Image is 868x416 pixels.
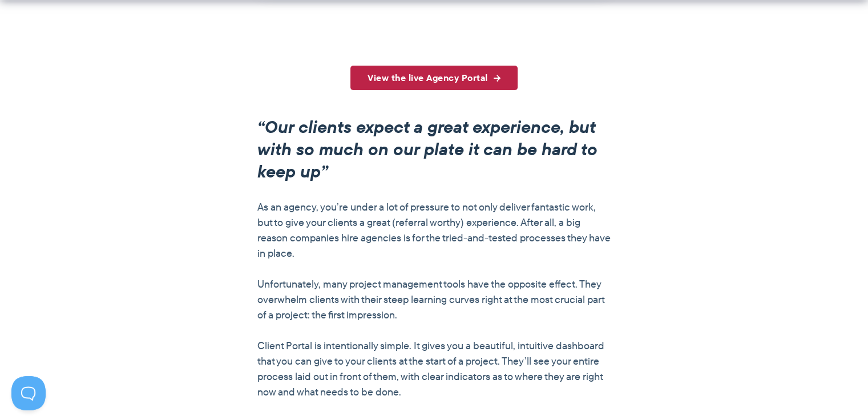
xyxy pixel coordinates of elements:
a: View the live Agency Portal [350,66,518,90]
iframe: Toggle Customer Support [11,376,46,410]
p: Unfortunately, many project management tools have the opposite effect. They overwhelm clients wit... [257,277,611,323]
p: As an agency, you’re under a lot of pressure to not only deliver fantastic work, but to give your... [257,200,611,261]
p: Client Portal is intentionally simple. It gives you a beautiful, intuitive dashboard that you can... [257,338,611,400]
em: “Our clients expect a great experience, but with so much on our plate it can be hard to keep up” [257,114,597,184]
